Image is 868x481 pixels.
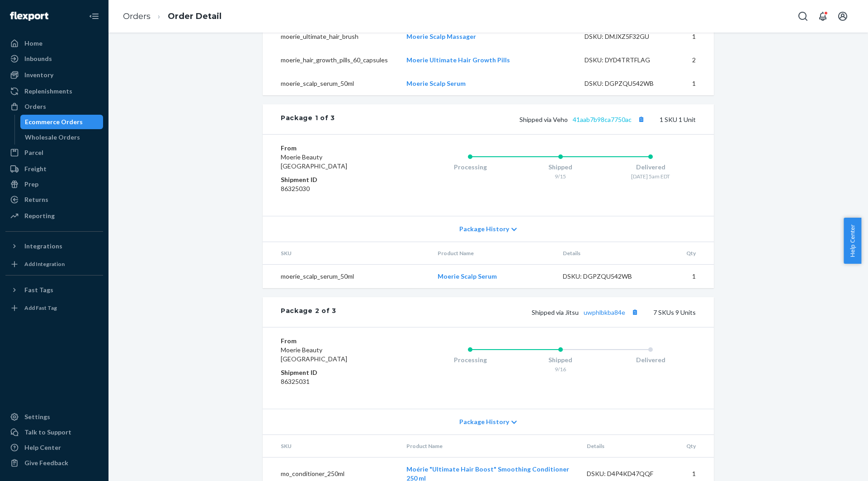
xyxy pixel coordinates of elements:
a: Moerie Ultimate Hair Growth Pills [406,56,510,64]
th: Details [580,435,679,458]
div: Package 1 of 3 [281,113,335,125]
div: Shipped [515,355,606,364]
th: Details [556,242,655,265]
div: Returns [24,195,48,204]
dt: Shipment ID [281,175,389,184]
a: uwphlbkba84e [584,308,625,316]
div: Processing [425,355,515,364]
div: Give Feedback [24,458,68,467]
a: Moerie Scalp Massager [406,33,476,40]
span: Moerie Beauty [GEOGRAPHIC_DATA] [281,153,347,170]
div: Fast Tags [24,285,53,294]
button: Fast Tags [5,283,103,297]
ol: breadcrumbs [116,3,229,30]
a: Order Detail [168,11,222,21]
div: DSKU: DGPZQU542WB [563,272,648,281]
th: Product Name [430,242,556,265]
button: Open notifications [814,7,832,25]
dt: From [281,144,389,153]
div: Orders [24,102,46,111]
td: 2 [677,48,714,72]
div: Prep [24,180,38,189]
a: Orders [5,99,103,114]
div: Ecommerce Orders [25,117,83,126]
span: Moerie Beauty [GEOGRAPHIC_DATA] [281,346,347,363]
a: Settings [5,410,103,424]
div: DSKU: DGPZQU542WB [585,79,670,88]
dt: From [281,336,389,346]
th: SKU [263,435,399,458]
div: Delivered [605,355,696,364]
a: Parcel [5,145,103,160]
td: 1 [677,25,714,48]
button: Help Center [844,218,861,264]
td: moerie_hair_growth_pills_60_capsules [263,48,399,72]
div: Replenishments [24,87,72,96]
div: Inbounds [24,54,52,63]
div: Home [24,39,42,48]
div: Help Center [24,443,61,452]
a: Moerie Scalp Serum [406,79,466,87]
div: 9/16 [515,365,606,373]
a: Add Integration [5,257,103,271]
a: Ecommerce Orders [20,115,104,129]
button: Give Feedback [5,456,103,470]
button: Close Navigation [85,7,103,25]
span: Shipped via Veho [519,116,647,123]
div: DSKU: DMJXZ5F32GU [585,32,670,41]
a: Orders [123,11,151,21]
a: Wholesale Orders [20,130,104,145]
div: [DATE] 5am EDT [605,173,696,180]
div: Settings [24,412,50,421]
th: Product Name [399,435,580,458]
div: Freight [24,164,47,173]
div: 7 SKUs 9 Units [336,306,696,318]
a: Returns [5,192,103,207]
a: Talk to Support [5,425,103,439]
span: Package History [459,224,509,233]
th: Qty [655,242,714,265]
button: Open account menu [834,7,852,25]
div: Parcel [24,148,43,157]
img: Flexport logo [10,12,48,21]
div: Talk to Support [24,428,71,437]
dd: 86325030 [281,184,389,193]
div: Delivered [605,163,696,172]
a: Home [5,36,103,51]
div: 1 SKU 1 Unit [335,113,696,125]
td: 1 [655,265,714,289]
div: Integrations [24,242,62,251]
button: Copy tracking number [629,306,641,318]
a: Inbounds [5,51,103,66]
dt: Shipment ID [281,368,389,377]
th: Qty [679,435,714,458]
a: Add Fast Tag [5,301,103,315]
div: 9/15 [515,173,606,180]
div: DSKU: DYD4TRTFLAG [585,56,670,65]
div: Wholesale Orders [25,133,80,142]
a: Replenishments [5,84,103,98]
div: Processing [425,163,515,172]
a: Inventory [5,68,103,82]
div: Inventory [24,70,53,79]
div: Package 2 of 3 [281,306,336,318]
button: Open Search Box [794,7,812,25]
a: Prep [5,177,103,191]
a: Moerie Scalp Serum [438,272,497,280]
span: Shipped via Jitsu [532,308,641,316]
dd: 86325031 [281,377,389,386]
div: Shipped [515,163,606,172]
a: Reporting [5,209,103,223]
div: Reporting [24,211,55,220]
a: 41aab7b98ca7750ac [573,116,632,123]
span: Package History [459,417,509,426]
a: Freight [5,162,103,176]
th: SKU [263,242,430,265]
div: Add Fast Tag [24,304,57,312]
button: Integrations [5,239,103,253]
td: moerie_scalp_serum_50ml [263,72,399,95]
a: Help Center [5,440,103,455]
td: 1 [677,72,714,95]
div: Add Integration [24,260,65,268]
